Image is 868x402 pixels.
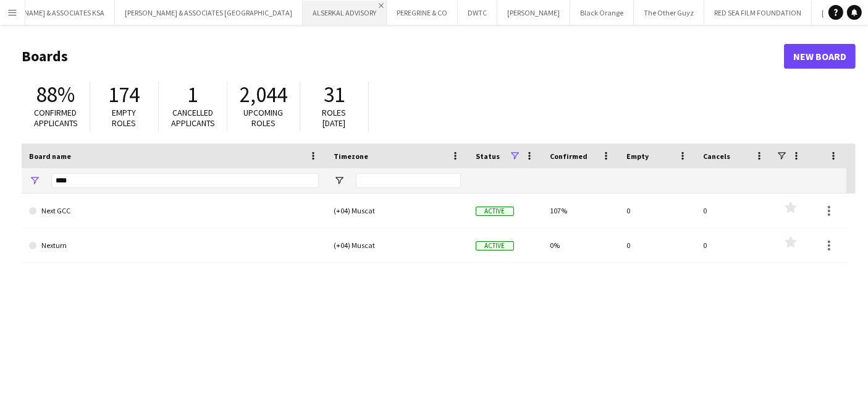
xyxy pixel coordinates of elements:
[356,173,461,188] input: Timezone Filter Input
[29,175,40,186] button: Open Filter Menu
[696,194,772,228] div: 0
[626,152,649,161] span: Empty
[112,107,137,129] span: Empty roles
[334,152,368,161] span: Timezone
[696,228,772,262] div: 0
[115,1,303,25] button: [PERSON_NAME] & ASSOCIATES [GEOGRAPHIC_DATA]
[29,152,71,161] span: Board name
[387,1,458,25] button: PEREGRINE & CO
[29,228,319,263] a: Nexturn
[619,194,696,228] div: 0
[334,175,345,186] button: Open Filter Menu
[188,81,198,108] span: 1
[322,107,347,129] span: Roles [DATE]
[704,1,812,25] button: RED SEA FILM FOUNDATION
[324,81,345,108] span: 31
[703,152,730,161] span: Cancels
[542,194,619,228] div: 107%
[303,1,387,25] button: ALSERKAL ADVISORY
[458,1,497,25] button: DWTC
[22,47,784,66] h1: Boards
[476,152,500,161] span: Status
[784,44,856,69] a: New Board
[326,228,468,262] div: (+04) Muscat
[570,1,634,25] button: Black Orange
[36,81,75,108] span: 88%
[326,194,468,228] div: (+04) Muscat
[51,173,319,188] input: Board name Filter Input
[634,1,704,25] button: The Other Guyz
[542,228,619,262] div: 0%
[476,241,514,250] span: Active
[619,228,696,262] div: 0
[244,107,284,129] span: Upcoming roles
[240,81,287,108] span: 2,044
[497,1,570,25] button: [PERSON_NAME]
[34,107,78,129] span: Confirmed applicants
[29,194,319,228] a: Next GCC
[171,107,215,129] span: Cancelled applicants
[550,152,588,161] span: Confirmed
[109,81,140,108] span: 174
[476,207,514,216] span: Active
